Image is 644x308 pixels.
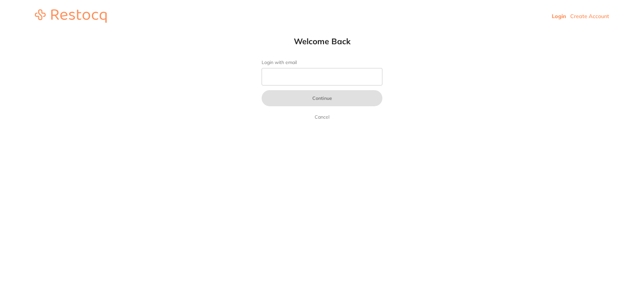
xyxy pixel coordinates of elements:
[313,113,331,121] a: Cancel
[570,13,609,19] a: Create Account
[552,13,566,19] a: Login
[248,36,396,46] h1: Welcome Back
[262,60,382,65] label: Login with email
[35,9,107,23] img: restocq_logo.svg
[262,90,382,106] button: Continue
